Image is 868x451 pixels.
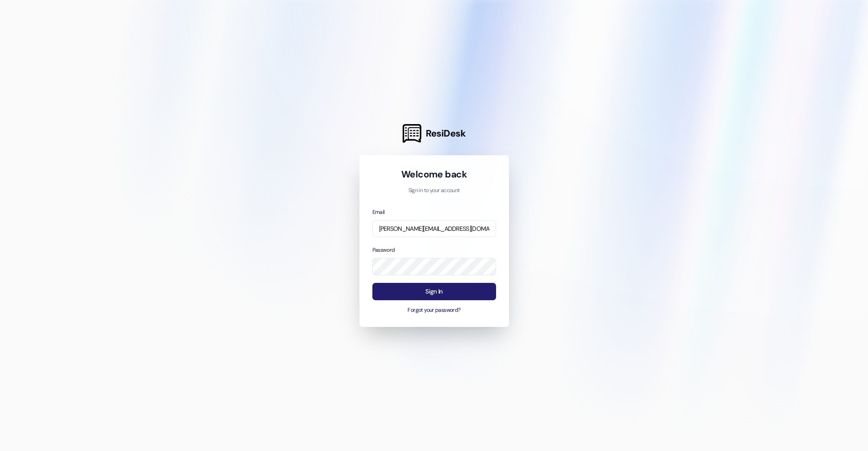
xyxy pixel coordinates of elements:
[372,246,395,254] label: Password
[426,127,465,140] span: ResiDesk
[372,306,496,314] button: Forgot your password?
[372,283,496,300] button: Sign In
[372,187,496,195] p: Sign in to your account
[372,168,496,181] h1: Welcome back
[372,220,496,238] input: name@example.com
[372,209,385,216] label: Email
[403,124,421,143] img: ResiDesk Logo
